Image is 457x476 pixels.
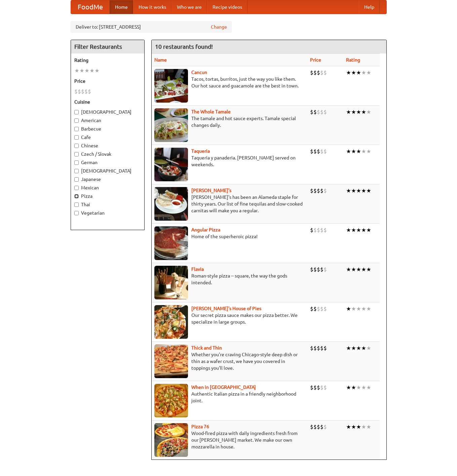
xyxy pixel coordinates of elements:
li: ★ [346,384,351,391]
b: Flavia [191,266,204,272]
li: ★ [351,266,356,273]
li: $ [313,226,317,234]
a: Rating [346,57,360,63]
p: Tacos, tortas, burritos, just the way you like them. Our hot sauce and guacamole are the best in ... [154,76,305,89]
li: ★ [351,69,356,76]
li: ★ [366,305,371,313]
ng-pluralize: 10 restaurants found! [155,43,213,50]
li: ★ [361,423,366,431]
li: ★ [366,423,371,431]
label: [DEMOGRAPHIC_DATA] [74,168,141,174]
p: Home of the superheroic pizza! [154,233,305,240]
input: Chinese [74,144,79,148]
b: [PERSON_NAME]'s House of Pies [191,306,261,311]
li: $ [320,187,323,194]
input: [DEMOGRAPHIC_DATA] [74,110,79,114]
li: $ [313,344,317,352]
li: $ [317,69,320,76]
h4: Filter Restaurants [71,40,144,53]
a: Thick and Thin [191,345,222,351]
div: Deliver to: [STREET_ADDRESS] [71,21,232,33]
b: When in [GEOGRAPHIC_DATA] [191,385,256,390]
li: ★ [361,148,366,155]
input: Vegetarian [74,211,79,215]
li: ★ [361,344,366,352]
h5: Rating [74,57,141,64]
li: $ [310,108,313,116]
li: $ [310,344,313,352]
li: ★ [89,67,94,74]
li: ★ [94,67,100,74]
li: $ [323,108,327,116]
li: ★ [356,187,361,194]
li: $ [317,423,320,431]
li: ★ [361,69,366,76]
li: ★ [366,266,371,273]
li: $ [323,148,327,155]
label: Vegetarian [74,210,141,216]
li: $ [88,88,91,95]
img: pedros.jpg [154,187,188,221]
li: $ [323,187,327,194]
img: wholetamale.jpg [154,108,188,142]
img: thick.jpg [154,344,188,378]
img: flavia.jpg [154,266,188,299]
li: $ [317,187,320,194]
b: The Whole Tamale [191,109,231,114]
label: Mexican [74,184,141,191]
li: $ [78,88,81,95]
li: $ [317,226,320,234]
li: $ [313,266,317,273]
li: ★ [351,148,356,155]
li: ★ [356,226,361,234]
li: ★ [361,108,366,116]
li: ★ [351,226,356,234]
li: $ [323,226,327,234]
a: FoodMe [71,0,110,14]
li: ★ [346,69,351,76]
li: $ [84,88,88,95]
a: [PERSON_NAME]'s [191,188,231,193]
li: ★ [366,187,371,194]
a: Angular Pizza [191,227,220,232]
li: $ [310,423,313,431]
li: ★ [361,305,366,313]
label: [DEMOGRAPHIC_DATA] [74,109,141,115]
input: Cafe [74,135,79,140]
label: Japanese [74,176,141,183]
a: Price [310,57,321,63]
li: $ [320,266,323,273]
li: ★ [366,148,371,155]
img: pizza76.jpg [154,423,188,457]
li: $ [320,344,323,352]
li: $ [310,187,313,194]
a: Recipe videos [207,0,247,14]
li: ★ [346,305,351,313]
label: American [74,117,141,124]
label: Czech / Slovak [74,151,141,157]
li: ★ [346,266,351,273]
li: $ [320,305,323,313]
li: ★ [346,226,351,234]
li: ★ [346,344,351,352]
a: Change [211,24,227,30]
img: cancun.jpg [154,69,188,103]
a: Pizza 76 [191,424,209,429]
li: ★ [366,226,371,234]
h5: Price [74,78,141,84]
li: ★ [351,305,356,313]
input: Pizza [74,194,79,198]
a: How it works [133,0,172,14]
li: $ [323,344,327,352]
li: $ [310,226,313,234]
li: $ [74,88,78,95]
li: $ [320,148,323,155]
li: $ [313,69,317,76]
img: taqueria.jpg [154,148,188,181]
li: $ [313,148,317,155]
h5: Cuisine [74,99,141,105]
li: ★ [79,67,84,74]
li: ★ [361,266,366,273]
input: American [74,118,79,123]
